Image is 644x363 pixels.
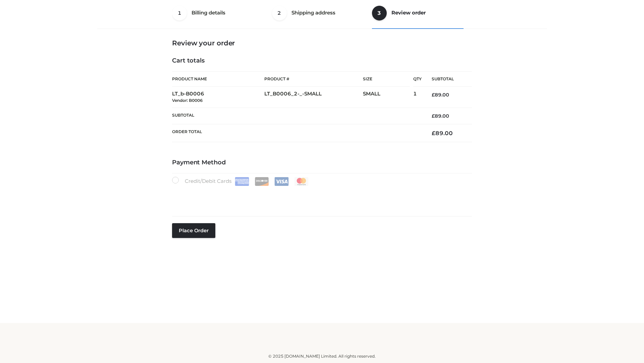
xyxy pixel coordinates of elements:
img: Mastercard [294,177,309,186]
button: Place order [172,223,215,238]
th: Size [363,72,410,87]
label: Credit/Debit Cards [172,177,309,186]
span: £ [432,92,435,98]
h4: Payment Method [172,159,472,166]
th: Subtotal [172,108,422,124]
iframe: Secure payment input frame [171,185,471,209]
span: £ [432,113,435,119]
th: Subtotal [422,72,472,87]
h4: Cart totals [172,57,472,65]
bdi: 89.00 [432,113,449,119]
th: Product # [264,71,363,87]
bdi: 89.00 [432,130,453,136]
span: £ [432,130,435,136]
small: Vendor: B0006 [172,98,203,103]
img: Amex [235,177,249,186]
th: Order Total [172,124,422,142]
th: Product Name [172,71,264,87]
td: LT_B0006_2-_-SMALL [264,87,363,108]
img: Visa [274,177,289,186]
td: SMALL [363,87,413,108]
bdi: 89.00 [432,92,449,98]
th: Qty [413,71,422,87]
div: © 2025 [DOMAIN_NAME] Limited. All rights reserved. [100,353,544,360]
td: 1 [413,87,422,108]
img: Discover [255,177,269,186]
td: LT_b-B0006 [172,87,264,108]
h3: Review your order [172,39,472,47]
